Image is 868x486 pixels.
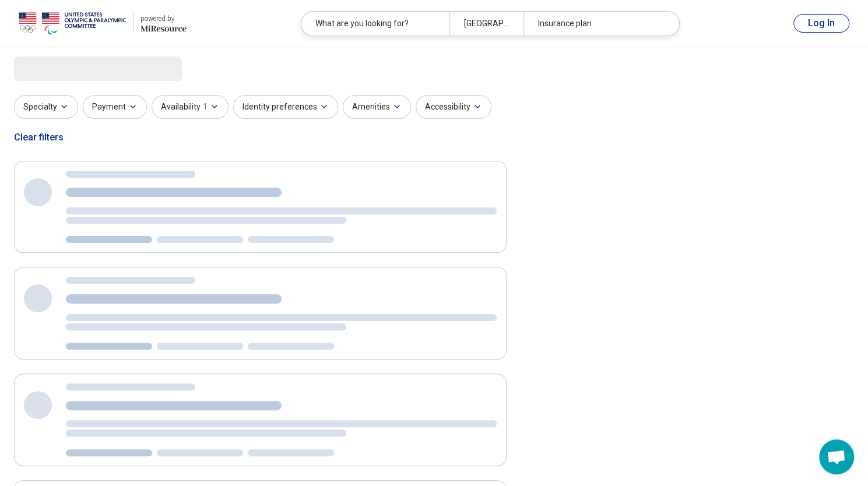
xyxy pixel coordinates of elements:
button: Availability1 [152,95,229,119]
img: USOPC [19,9,126,37]
button: Amenities [343,95,411,119]
button: Identity preferences [233,95,338,119]
div: Clear filters [14,124,64,152]
div: Insurance plan [523,12,672,36]
button: Specialty [14,95,78,119]
a: USOPCpowered by [19,9,187,37]
span: Loading... [14,57,112,80]
button: Payment [83,95,147,119]
div: What are you looking for? [301,12,449,36]
a: Open chat [819,439,854,474]
button: Accessibility [416,95,491,119]
div: [GEOGRAPHIC_DATA], [GEOGRAPHIC_DATA] [449,12,523,36]
button: Log In [793,14,849,33]
span: 1 [203,101,208,113]
div: powered by [140,13,187,24]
